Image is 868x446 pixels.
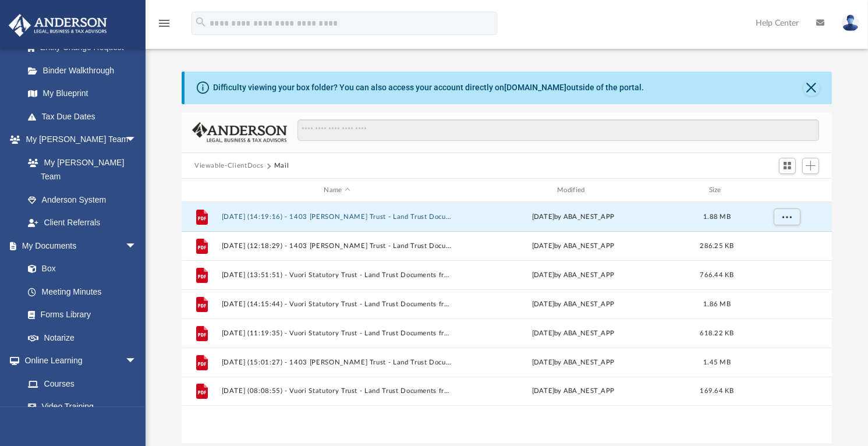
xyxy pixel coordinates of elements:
[842,15,859,31] img: User Pic
[504,83,566,92] a: [DOMAIN_NAME]
[16,326,148,349] a: Notarize
[16,188,148,211] a: Anderson System
[703,359,731,366] span: 1.45 MB
[703,214,731,220] span: 1.88 MB
[774,208,800,226] button: More options
[16,105,154,128] a: Tax Due Dates
[16,280,148,303] a: Meeting Minutes
[745,185,827,196] div: id
[16,59,154,82] a: Binder Walkthrough
[16,151,143,188] a: My [PERSON_NAME] Team
[802,158,820,174] button: Add
[458,357,689,368] div: [DATE] by ABA_NEST_APP
[194,16,207,29] i: search
[458,212,689,222] div: [DATE] by ABA_NEST_APP
[8,128,148,151] a: My [PERSON_NAME] Teamarrow_drop_down
[125,349,148,373] span: arrow_drop_down
[16,82,148,105] a: My Blueprint
[8,349,148,373] a: Online Learningarrow_drop_down
[182,202,832,443] div: grid
[157,16,171,30] i: menu
[700,272,734,278] span: 766.44 KB
[700,243,734,249] span: 286.25 KB
[157,22,171,30] a: menu
[458,386,689,397] div: [DATE] by ABA_NEST_APP
[125,234,148,258] span: arrow_drop_down
[458,241,689,252] div: [DATE] by ABA_NEST_APP
[222,359,453,366] button: [DATE] (15:01:27) - 1403 [PERSON_NAME] Trust - Land Trust Documents from [PERSON_NAME].pdf
[222,242,453,250] button: [DATE] (12:18:29) - 1403 [PERSON_NAME] Trust - Land Trust Documents from [PERSON_NAME], CPA.pdf
[8,234,148,257] a: My Documentsarrow_drop_down
[222,271,453,279] button: [DATE] (13:51:51) - Vuori Statutory Trust - Land Trust Documents from Mono County Tax Collector.pdf
[194,161,263,171] button: Viewable-ClientDocs
[779,158,796,174] button: Switch to Grid View
[16,372,148,395] a: Courses
[458,299,689,310] div: [DATE] by ABA_NEST_APP
[458,328,689,339] div: [DATE] by ABA_NEST_APP
[458,270,689,281] div: [DATE] by ABA_NEST_APP
[694,185,741,196] div: Size
[703,301,731,307] span: 1.86 MB
[222,330,453,337] button: [DATE] (11:19:35) - Vuori Statutory Trust - Land Trust Documents from [PERSON_NAME].pdf
[222,213,453,221] button: [DATE] (14:19:16) - 1403 [PERSON_NAME] Trust - Land Trust Documents from [PERSON_NAME].pdf
[221,185,452,196] div: Name
[700,388,734,394] span: 169.64 KB
[274,161,289,171] button: Mail
[16,395,143,419] a: Video Training
[187,185,216,196] div: id
[125,128,148,152] span: arrow_drop_down
[16,211,148,235] a: Client Referrals
[297,119,819,141] input: Search files and folders
[222,388,453,395] button: [DATE] (08:08:55) - Vuori Statutory Trust - Land Trust Documents from [PERSON_NAME].pdf
[213,82,644,94] div: Difficulty viewing your box folder? You can also access your account directly on outside of the p...
[700,330,734,337] span: 618.22 KB
[222,300,453,308] button: [DATE] (14:15:44) - Vuori Statutory Trust - Land Trust Documents from [PERSON_NAME].pdf
[458,185,689,196] div: Modified
[803,80,820,96] button: Close
[5,14,111,37] img: Anderson Advisors Platinum Portal
[16,257,143,281] a: Box
[16,303,143,327] a: Forms Library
